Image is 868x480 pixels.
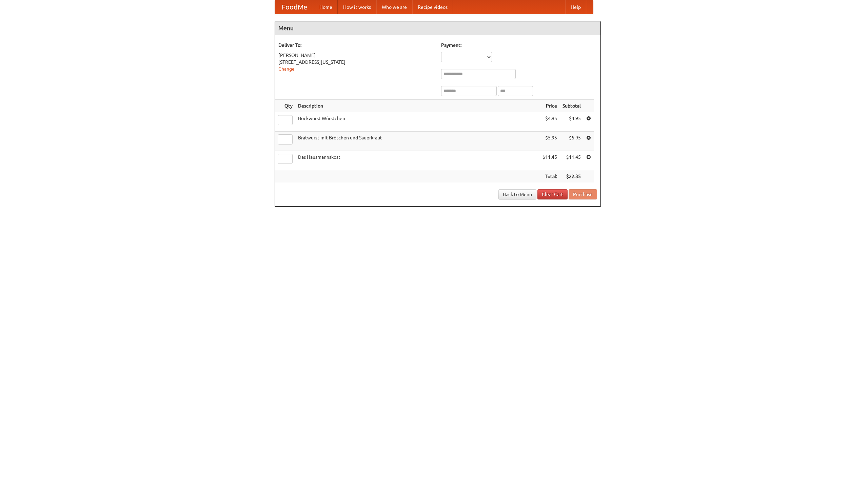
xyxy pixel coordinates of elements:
[560,112,584,132] td: $4.95
[560,100,584,112] th: Subtotal
[560,151,584,170] td: $11.45
[275,100,295,112] th: Qty
[569,189,597,199] button: Purchase
[278,42,434,49] h5: Deliver To:
[314,0,338,14] a: Home
[537,189,568,199] a: Clear Cart
[565,0,586,14] a: Help
[498,189,536,199] a: Back to Menu
[295,132,540,151] td: Bratwurst mit Brötchen und Sauerkraut
[540,100,560,112] th: Price
[540,170,560,183] th: Total:
[278,52,434,59] div: [PERSON_NAME]
[295,100,540,112] th: Description
[295,112,540,132] td: Bockwurst Würstchen
[338,0,376,14] a: How it works
[540,112,560,132] td: $4.95
[278,66,295,72] a: Change
[275,21,600,35] h4: Menu
[275,0,314,14] a: FoodMe
[540,132,560,151] td: $5.95
[560,132,584,151] td: $5.95
[278,59,434,65] div: [STREET_ADDRESS][US_STATE]
[540,151,560,170] td: $11.45
[295,151,540,170] td: Das Hausmannskost
[441,42,597,49] h5: Payment:
[376,0,412,14] a: Who we are
[560,170,584,183] th: $22.35
[412,0,453,14] a: Recipe videos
